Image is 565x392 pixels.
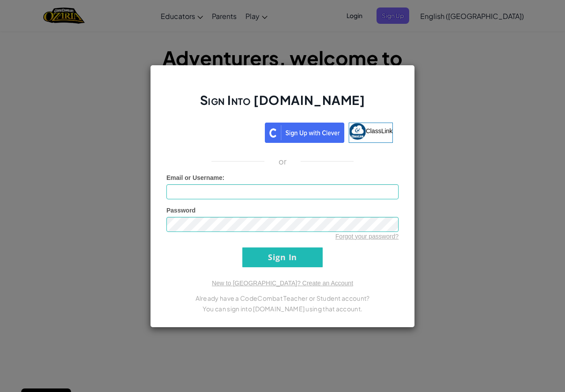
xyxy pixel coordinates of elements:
span: Password [166,207,196,214]
p: Already have a CodeCombat Teacher or Student account? [166,293,399,303]
img: classlink-logo-small.png [349,123,366,140]
img: clever_sso_button@2x.png [265,123,344,143]
input: Sign In [242,247,323,267]
h2: Sign Into [DOMAIN_NAME] [166,92,399,117]
a: Forgot your password? [335,233,399,240]
iframe: Sign in with Google Button [168,122,265,141]
label: : [166,173,225,182]
p: or [279,156,287,167]
span: Email or Username [166,174,222,181]
span: ClassLink [366,127,393,134]
p: You can sign into [DOMAIN_NAME] using that account. [166,303,399,314]
a: New to [GEOGRAPHIC_DATA]? Create an Account [212,280,353,287]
